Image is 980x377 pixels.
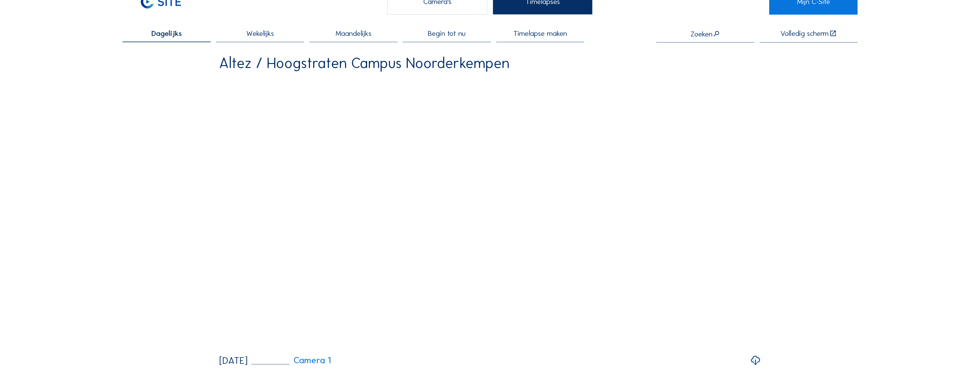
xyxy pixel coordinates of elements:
span: Timelapse maken [513,30,567,37]
span: Wekelijks [246,30,274,37]
span: Maandelijks [336,30,371,37]
div: [DATE] [219,356,248,365]
a: Camera 1 [251,356,331,365]
span: Begin tot nu [428,30,465,37]
span: Dagelijks [151,30,182,37]
div: Volledig scherm [780,30,829,38]
video: Your browser does not support the video tag. [219,77,761,348]
div: Altez / Hoogstraten Campus Noorderkempen [219,56,509,70]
